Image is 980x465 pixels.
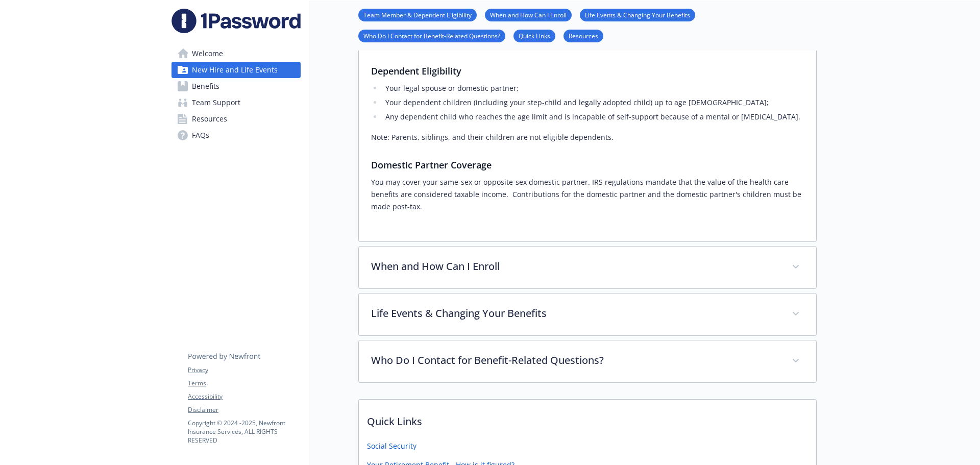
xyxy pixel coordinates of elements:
span: FAQs [192,127,209,143]
h3: Dependent Eligibility [371,64,804,78]
a: Accessibility [188,392,300,401]
p: When and How Can I Enroll [371,259,779,274]
a: Disclaimer [188,405,300,414]
a: Benefits [171,78,301,94]
span: Welcome [192,45,223,62]
a: When and How Can I Enroll [485,10,572,19]
li: Any dependent child who reaches the age limit and is incapable of self-support because of a menta... [382,111,804,123]
a: Social Security [367,440,416,451]
span: Benefits [192,78,219,94]
a: Quick Links [513,31,555,40]
div: Who Do I Contact for Benefit-Related Questions? [359,340,816,382]
p: You may cover your same-sex or opposite-sex domestic partner. IRS regulations mandate that the va... [371,176,804,213]
p: Copyright © 2024 - 2025 , Newfront Insurance Services, ALL RIGHTS RESERVED [188,419,300,445]
li: Your dependent children (including your step-child and legally adopted child) up to age [DEMOGRAP... [382,96,804,109]
a: Who Do I Contact for Benefit-Related Questions? [358,31,505,40]
a: Life Events & Changing Your Benefits [580,10,695,19]
h3: Domestic Partner Coverage [371,158,804,172]
span: Team Support [192,94,240,111]
a: Team Support [171,94,301,111]
p: Life Events & Changing Your Benefits [371,306,779,321]
a: Terms [188,379,300,388]
a: Welcome [171,45,301,62]
p: Who Do I Contact for Benefit-Related Questions? [371,353,779,368]
a: Resources [171,111,301,127]
div: When and How Can I Enroll [359,247,816,288]
a: New Hire and Life Events [171,62,301,78]
a: Team Member & Dependent Eligibility [358,10,477,19]
li: Your legal spouse or domestic partner; [382,82,804,94]
p: Quick Links [359,400,816,437]
a: FAQs [171,127,301,143]
a: Privacy [188,365,300,375]
p: Note: Parents, siblings, and their children are not eligible dependents. [371,131,804,143]
span: Resources [192,111,227,127]
span: New Hire and Life Events [192,62,278,78]
a: Resources [563,31,603,40]
div: Life Events & Changing Your Benefits [359,293,816,335]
